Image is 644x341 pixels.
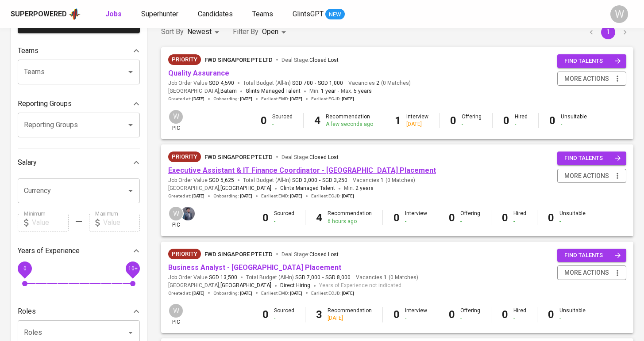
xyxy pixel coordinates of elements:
[168,206,184,221] div: W
[561,121,587,128] div: -
[564,73,609,84] span: more actions
[557,265,626,280] button: more actions
[261,114,267,127] b: 0
[168,184,271,193] span: [GEOGRAPHIC_DATA] ,
[18,45,39,56] p: Teams
[379,177,384,184] span: 1
[460,307,480,322] div: Offering
[168,166,436,174] a: Executive Assistant & IT Finance Coordinator - [GEOGRAPHIC_DATA] Placement
[382,274,387,281] span: 1
[11,8,81,21] a: Superpoweredapp logo
[124,326,137,339] button: Open
[272,113,293,128] div: Sourced
[309,154,339,160] span: Closed Lost
[18,95,140,113] div: Reporting Groups
[282,251,339,258] span: Deal Stage :
[168,206,184,229] div: pic
[564,153,621,163] span: find talents
[18,306,36,317] p: Roles
[322,177,347,184] span: SGD 3,250
[198,9,235,20] a: Candidates
[564,250,621,261] span: find talents
[282,154,339,160] span: Deal Stage :
[460,218,480,225] div: -
[168,109,184,132] div: pic
[290,290,302,296] span: [DATE]
[513,210,526,225] div: Hired
[314,114,320,127] b: 4
[348,80,411,87] span: Vacancies ( 0 Matches )
[318,80,343,87] span: SGD 1,000
[502,308,508,321] b: 0
[319,177,320,184] span: -
[204,57,273,63] span: FWD Singapore Pte Ltd
[311,290,354,296] span: Earliest ECJD :
[261,290,302,296] span: Earliest EMD :
[262,212,269,224] b: 0
[557,169,626,183] button: more actions
[342,193,354,199] span: [DATE]
[557,54,626,68] button: find talents
[280,185,335,191] span: Glints Managed Talent
[11,9,67,19] div: Superpowered
[18,303,140,320] div: Roles
[161,27,184,37] p: Sort By
[18,99,72,109] p: Reporting Groups
[233,27,258,37] p: Filter By
[342,290,354,296] span: [DATE]
[315,80,316,87] span: -
[168,263,341,272] a: Business Analyst - [GEOGRAPHIC_DATA] Placement
[124,66,137,78] button: Open
[503,114,509,127] b: 0
[168,274,237,281] span: Job Order Value
[559,307,586,322] div: Unsuitable
[32,214,69,231] input: Value
[309,57,339,63] span: Closed Lost
[168,177,234,184] span: Job Order Value
[311,96,354,102] span: Earliest ECJD :
[462,113,482,128] div: Offering
[262,24,289,40] div: Open
[261,96,302,102] span: Earliest EMD :
[209,80,234,87] span: SGD 4,590
[272,121,293,128] div: -
[338,87,339,96] span: -
[328,314,372,322] div: [DATE]
[450,114,456,127] b: 0
[406,113,428,128] div: Interview
[187,27,212,37] p: Newest
[316,308,322,321] b: 3
[246,88,301,94] span: Glints Managed Talent
[290,96,302,102] span: [DATE]
[168,54,201,65] div: New Job received from Demand Team
[274,218,294,225] div: -
[309,251,339,258] span: Closed Lost
[243,177,347,184] span: Total Budget (All-In)
[515,113,528,128] div: Hired
[168,303,184,326] div: pic
[311,193,354,199] span: Earliest ECJD :
[18,154,140,171] div: Salary
[557,72,626,86] button: more actions
[513,307,526,322] div: Hired
[328,218,372,225] div: 6 hours ago
[105,9,123,20] a: Jobs
[564,170,609,182] span: more actions
[274,307,294,322] div: Sourced
[309,88,336,94] span: Min.
[274,210,294,225] div: Sourced
[344,185,374,191] span: Min.
[192,193,204,199] span: [DATE]
[292,177,317,184] span: SGD 3,000
[559,210,586,225] div: Unsuitable
[322,274,324,281] span: -
[328,210,372,225] div: Recommendation
[513,218,526,225] div: -
[405,218,427,225] div: -
[181,207,195,220] img: jhon@glints.com
[342,96,354,102] span: [DATE]
[405,307,427,322] div: Interview
[168,87,237,96] span: [GEOGRAPHIC_DATA] ,
[18,157,37,168] p: Salary
[610,5,628,23] div: W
